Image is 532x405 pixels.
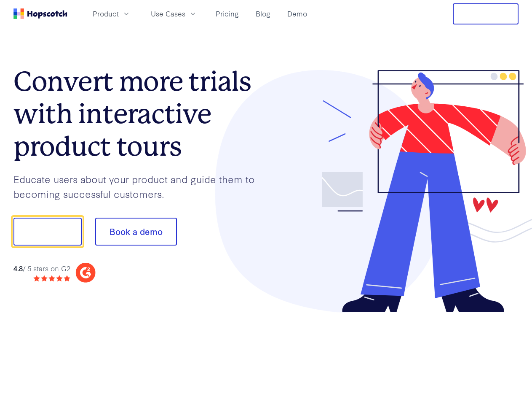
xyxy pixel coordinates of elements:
a: Pricing [212,7,242,21]
a: Demo [284,7,310,21]
div: / 5 stars on G2 [13,263,70,274]
p: Educate users about your product and guide them to becoming successful customers. [13,172,266,201]
span: Product [93,8,119,19]
a: Blog [252,7,274,21]
h1: Convert more trials with interactive product tours [13,65,266,162]
button: Show me! [13,218,82,246]
button: Free Trial [453,3,519,24]
button: Use Cases [146,7,202,21]
button: Book a demo [95,218,177,246]
strong: 4.8 [13,263,23,273]
button: Product [88,7,136,21]
a: Home [13,8,67,19]
span: Use Cases [151,8,185,19]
